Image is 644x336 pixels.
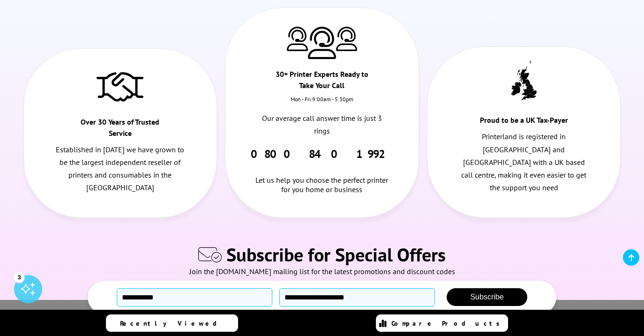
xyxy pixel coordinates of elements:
[391,319,505,328] span: Compare Products
[255,112,389,137] p: Our average call answer time is just 3 rings
[308,27,336,59] img: Printer Experts
[470,293,503,301] span: Subscribe
[226,242,446,267] span: Subscribe for Special Offers
[120,319,226,328] span: Recently Viewed
[255,161,389,194] div: Let us help you choose the perfect printer for you home or business
[376,314,508,332] a: Compare Products
[106,314,238,332] a: Recently Viewed
[336,27,357,51] img: Printer Experts
[14,272,24,282] div: 3
[511,60,537,103] img: UK tax payer
[476,114,572,130] div: Proud to be a UK Tax-Payer
[251,147,393,161] a: 0800 840 1992
[287,27,308,51] img: Printer Experts
[225,96,418,112] div: Mon - Fri 9:00am - 5.30pm
[274,68,370,96] div: 30+ Printer Experts Ready to Take Your Call
[5,267,639,281] div: Join the [DOMAIN_NAME] mailing list for the latest promotions and discount codes
[72,116,169,143] div: Over 30 Years of Trusted Service
[53,143,188,194] p: Established in [DATE] we have grown to be the largest independent reseller of printers and consum...
[457,130,592,194] p: Printerland is registered in [GEOGRAPHIC_DATA] and [GEOGRAPHIC_DATA] with a UK based call centre,...
[447,288,527,306] button: Subscribe
[97,67,143,105] img: Trusted Service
